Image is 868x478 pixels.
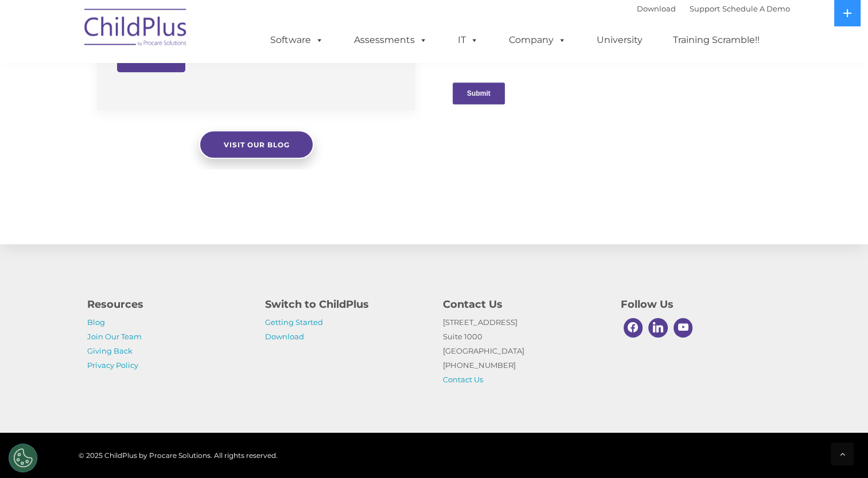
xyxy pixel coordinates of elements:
img: ChildPlus by Procare Solutions [79,1,193,58]
h4: Resources [87,296,248,312]
a: Software [259,29,335,52]
h4: Contact Us [443,296,604,312]
a: Visit our blog [199,130,314,159]
h4: Switch to ChildPlus [265,296,426,312]
a: Linkedin [645,315,671,340]
a: Support [690,4,720,13]
a: Blog [87,318,105,327]
a: Download [637,4,676,13]
a: Training Scramble!! [661,29,771,52]
a: Download [265,332,304,341]
a: Giving Back [87,346,133,355]
a: Schedule A Demo [722,4,790,13]
h4: Follow Us [621,296,781,312]
a: Join Our Team [87,332,142,341]
font: | [637,4,790,13]
a: Privacy Policy [87,361,138,370]
a: IT [446,29,490,52]
button: Cookies Settings [9,444,37,472]
span: Last name [159,76,194,84]
a: Getting Started [265,318,323,327]
a: Contact Us [443,375,483,384]
a: Company [497,29,578,52]
p: [STREET_ADDRESS] Suite 1000 [GEOGRAPHIC_DATA] [PHONE_NUMBER] [443,315,604,387]
span: © 2025 ChildPlus by Procare Solutions. All rights reserved. [79,451,278,460]
a: University [585,29,654,52]
a: Youtube [671,315,696,340]
a: Assessments [342,29,439,52]
span: Visit our blog [223,140,289,149]
span: Phone number [159,123,208,131]
a: Facebook [621,315,646,340]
